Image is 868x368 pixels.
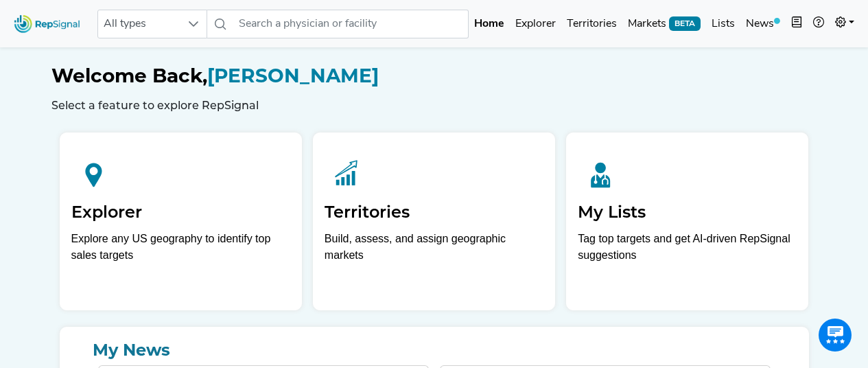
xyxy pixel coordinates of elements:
h2: Territories [325,203,543,222]
a: My News [71,338,798,363]
h6: Select a feature to explore RepSignal [51,99,817,112]
a: News [740,10,786,38]
input: Search a physician or facility [233,10,469,38]
h2: Explorer [71,203,290,222]
p: Tag top targets and get AI-driven RepSignal suggestions [578,231,797,271]
span: Welcome Back, [51,64,207,87]
a: Territories [561,10,622,38]
button: Intel Book [786,10,808,38]
a: Home [469,10,510,38]
a: ExplorerExplore any US geography to identify top sales targets [60,133,302,310]
h1: [PERSON_NAME] [51,65,817,88]
p: Build, assess, and assign geographic markets [325,231,543,271]
a: My ListsTag top targets and get AI-driven RepSignal suggestions [566,133,808,310]
span: All types [98,10,180,38]
a: Lists [706,10,740,38]
a: TerritoriesBuild, assess, and assign geographic markets [313,133,555,310]
h2: My Lists [578,203,797,222]
a: Explorer [510,10,561,38]
a: MarketsBETA [622,10,706,38]
span: BETA [669,16,701,30]
div: Explore any US geography to identify top sales targets [71,231,290,264]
